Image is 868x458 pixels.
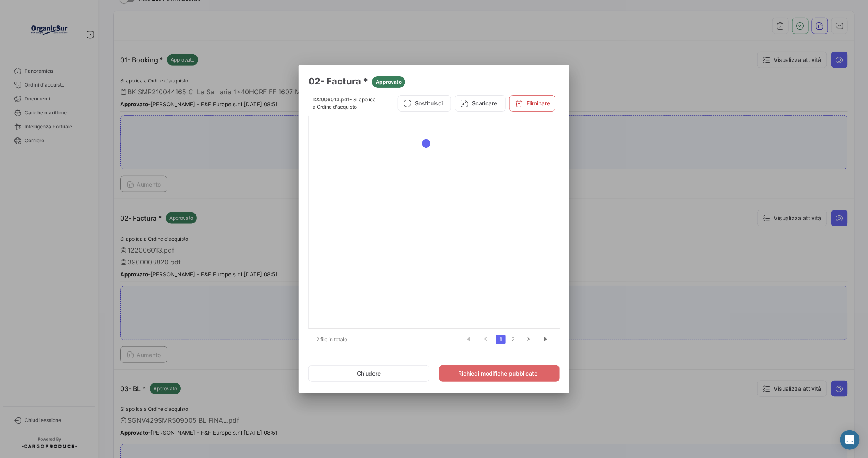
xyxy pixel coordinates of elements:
span: 122006013.pdf [313,96,349,103]
a: 1 [496,335,506,344]
button: Scaricare [455,95,506,112]
button: Chiudere [308,365,429,382]
button: Sostituisci [398,95,451,112]
button: Eliminare [509,95,555,112]
li: page 2 [507,333,519,346]
a: go to previous page [478,335,493,344]
h3: 02- Factura * [308,75,560,88]
a: go to last page [539,335,554,344]
div: Abrir Intercom Messenger [840,430,860,450]
span: Approvato [376,78,402,86]
button: Richiedi modifiche pubblicate [439,365,560,382]
div: 2 file in totale [308,329,376,350]
li: page 1 [495,333,507,346]
a: go to first page [460,335,475,344]
a: 2 [508,335,518,344]
a: go to next page [521,335,536,344]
